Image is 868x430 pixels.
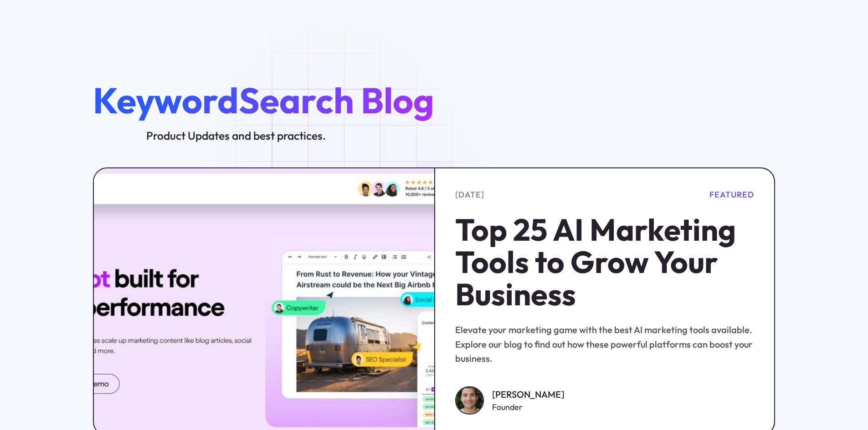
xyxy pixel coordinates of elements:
span: KeywordSearch Blog [93,78,434,122]
p: Product Updates and best practices. [93,128,379,143]
div: Featured [709,189,754,201]
div: [PERSON_NAME] [492,387,565,401]
div: [DATE] [455,189,484,201]
div: Elevate your marketing game with the best AI marketing tools available. Explore our blog to find ... [455,323,754,365]
h3: Top 25 AI Marketing Tools to Grow Your Business [455,213,754,311]
div: Founder [492,401,565,414]
a: [DATE]FeaturedTop 25 AI Marketing Tools to Grow Your BusinessElevate your marketing game with the... [455,189,754,366]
